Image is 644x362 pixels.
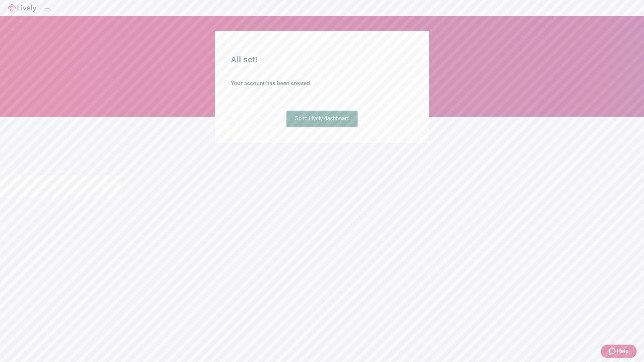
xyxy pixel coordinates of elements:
[231,79,413,87] h4: Your account has been created.
[617,347,629,355] span: Help
[286,111,358,127] a: Go to Lively dashboard
[231,54,413,66] h2: All set!
[44,8,50,10] button: Log out
[609,347,617,355] svg: Zendesk support icon
[8,4,36,12] img: Lively
[601,345,637,358] button: Zendesk support iconHelp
